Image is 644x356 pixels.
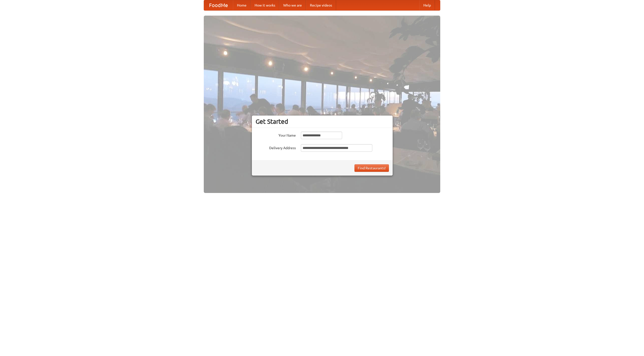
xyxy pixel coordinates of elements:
a: Help [419,0,435,10]
a: Recipe videos [306,0,336,10]
a: Home [233,0,251,10]
a: FoodMe [204,0,233,10]
button: Find Restaurants! [354,164,389,172]
a: Who we are [279,0,306,10]
label: Your Name [256,132,296,138]
label: Delivery Address [256,144,296,150]
a: How it works [251,0,279,10]
h3: Get Started [256,118,389,125]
